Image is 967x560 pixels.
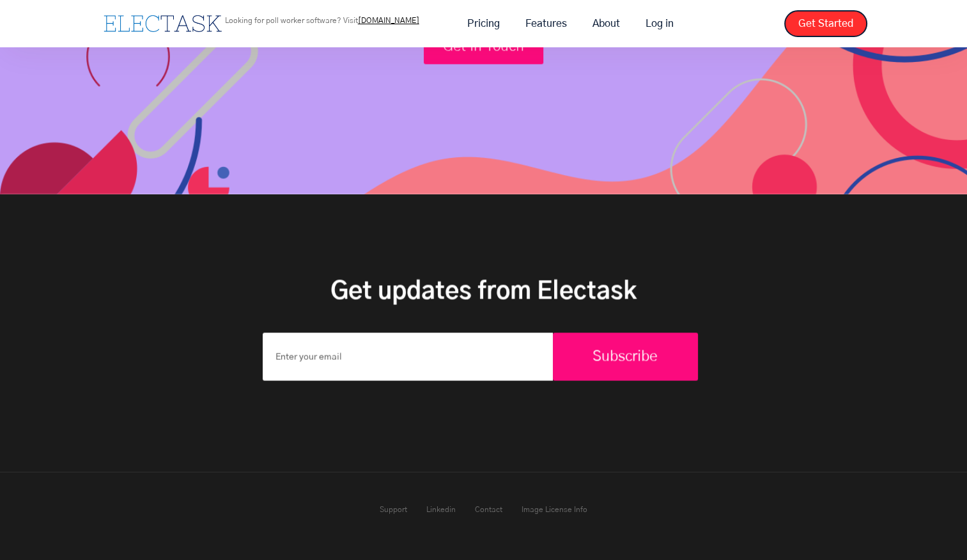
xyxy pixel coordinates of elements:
a: Image License Info [522,506,587,513]
a: Features [513,10,580,37]
input: Subscribe [553,332,698,381]
p: Looking for poll worker software? Visit [225,17,419,24]
a: Log in [633,10,686,37]
h2: Get updates from Electask [263,276,704,307]
a: Linkedin [426,506,456,513]
a: home [100,12,225,35]
form: Email Form [263,332,704,381]
a: Contact [475,506,502,513]
a: Support [380,506,407,513]
a: About [580,10,633,37]
a: Pricing [454,10,513,37]
a: [DOMAIN_NAME] [358,17,419,24]
input: Enter your email [263,332,553,381]
a: Get Started [784,10,867,37]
